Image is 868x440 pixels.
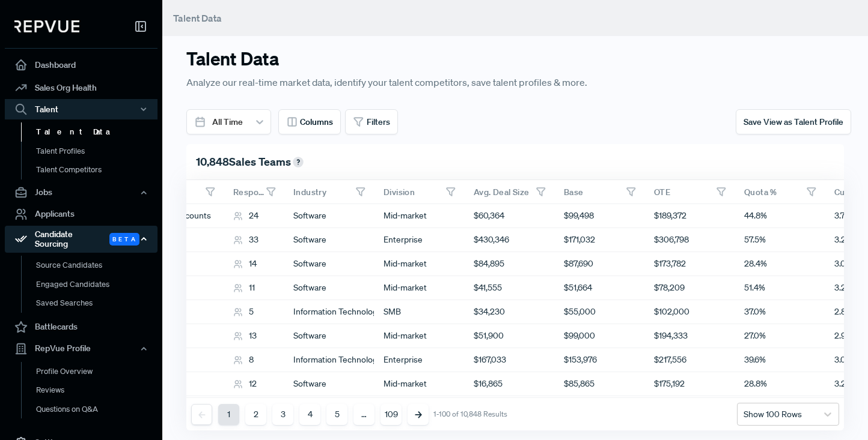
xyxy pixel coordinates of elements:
span: $171,032 [564,234,595,246]
div: 14 [233,258,257,270]
h3: Talent Data [186,48,676,70]
div: Software [284,252,374,276]
span: Beta [109,233,139,246]
span: $194,333 [654,330,688,342]
button: Next [408,404,429,425]
span: $167,033 [474,354,506,366]
span: $84,895 [474,258,504,270]
div: 13 [233,330,257,342]
div: 33 [233,234,258,246]
a: Profile Overview [21,362,174,381]
div: Enterprise [374,348,464,372]
div: Toggle SortBy [554,180,644,204]
span: Quota % [744,187,777,197]
div: 8 [233,354,254,366]
span: OTE [654,187,670,197]
div: Toggle SortBy [644,180,735,204]
div: Enterprise [374,228,464,252]
span: $99,000 [564,330,595,342]
span: $55,000 [564,306,596,318]
button: … [353,404,374,425]
div: Software [284,324,374,348]
span: $78,209 [654,282,685,294]
a: Saved Searches [21,294,174,313]
a: Questions on Q&A [21,400,174,419]
span: $41,555 [474,282,502,294]
span: $85,865 [564,378,594,390]
div: 28.4% [735,252,825,276]
div: 12 [233,378,257,390]
span: $87,690 [564,258,593,270]
span: $51,900 [474,330,504,342]
span: Base [564,187,584,197]
span: Save View as Talent Profile [744,116,843,127]
span: $173,782 [654,258,686,270]
span: $34,230 [474,306,505,318]
div: SMB [374,300,464,324]
button: 2 [245,404,266,425]
a: Talent Data [21,122,174,142]
span: Industry [293,187,326,197]
div: Software [284,276,374,300]
a: Engaged Candidates [21,275,174,294]
a: Battlecards [5,316,157,339]
button: Columns [278,109,341,134]
div: 11 [233,282,255,294]
span: Filters [367,116,390,128]
span: $175,192 [654,378,685,390]
span: $217,556 [654,354,686,366]
div: Toggle SortBy [735,180,825,204]
button: Candidate Sourcing Beta [5,226,157,253]
button: Jobs [5,182,157,203]
span: $60,364 [474,209,504,222]
a: Sales Org Health [5,76,157,99]
button: 3 [272,404,293,425]
span: Division [384,187,415,197]
span: Respondents [233,187,266,197]
button: 4 [299,404,320,425]
span: $153,976 [564,354,597,366]
a: Talent Competitors [21,160,174,179]
div: Mid-market [374,372,464,396]
div: Information Technology and Services [284,300,374,324]
div: Mid-market [374,252,464,276]
div: Candidate Sourcing [5,226,157,253]
button: 5 [326,404,347,425]
button: Save View as Talent Profile [736,109,851,134]
span: $99,498 [564,209,594,222]
button: Filters [345,109,398,134]
span: Talent Data [173,12,222,24]
div: Software [284,204,374,228]
div: Mid-market [374,276,464,300]
div: Toggle SortBy [284,180,374,204]
a: Reviews [21,381,174,400]
div: Toggle SortBy [464,180,554,204]
div: 57.5% [735,228,825,252]
span: $306,798 [654,234,689,246]
a: Source Candidates [21,256,174,275]
a: Dashboard [5,53,157,76]
div: 28.8% [735,372,825,396]
nav: pagination [191,404,507,425]
div: 44.8% [735,204,825,228]
span: $102,000 [654,306,689,318]
div: 27.0% [735,324,825,348]
button: Previous [191,404,212,425]
a: Applicants [5,203,157,226]
div: Toggle SortBy [374,180,464,204]
button: RepVue Profile [5,339,157,359]
a: Talent Profiles [21,142,174,161]
button: 109 [381,404,402,425]
div: Mid-market [374,204,464,228]
button: Talent [5,99,157,119]
span: Columns [300,116,333,128]
div: 1-100 of 10,848 Results [433,410,507,418]
div: 37.0% [735,300,825,324]
div: Mid-market [374,324,464,348]
div: Software [284,372,374,396]
div: Toggle SortBy [224,180,284,204]
div: 5 [233,306,254,318]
